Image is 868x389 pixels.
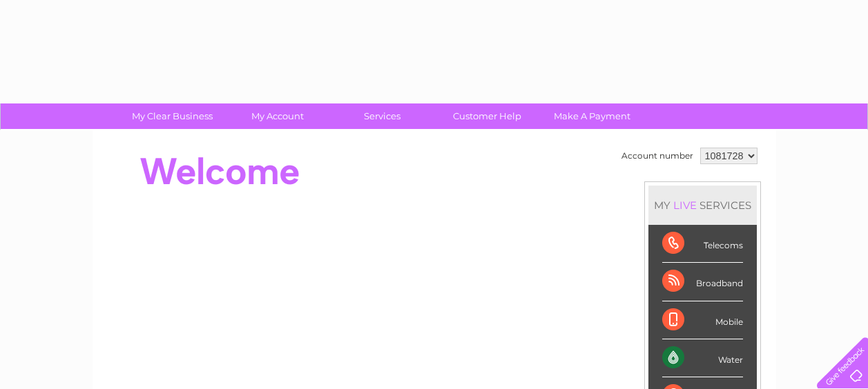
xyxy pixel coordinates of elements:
[220,103,334,129] a: My Account
[662,225,743,263] div: Telecoms
[618,144,697,168] td: Account number
[671,199,700,212] div: LIVE
[662,263,743,301] div: Broadband
[325,103,439,129] a: Services
[535,103,649,129] a: Make A Payment
[115,103,229,129] a: My Clear Business
[662,339,743,377] div: Water
[662,301,743,339] div: Mobile
[648,186,757,225] div: MY SERVICES
[430,103,544,129] a: Customer Help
